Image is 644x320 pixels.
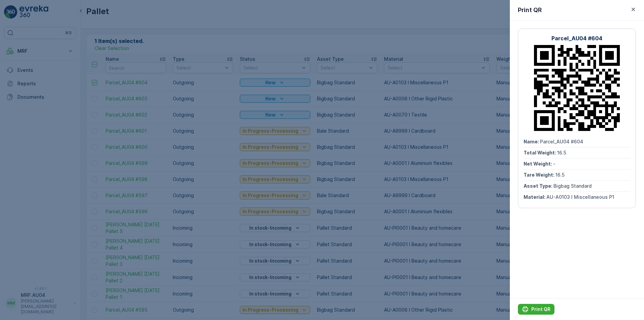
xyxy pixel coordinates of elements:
span: Tare Weight : [524,172,555,178]
p: Print QR [531,306,550,313]
span: 16.5 [557,150,566,155]
p: Print QR [518,5,542,15]
span: Total Weight : [524,150,557,155]
span: AU-A0103 I Miscellaneous P1 [546,194,614,200]
span: Asset Type : [524,183,553,189]
span: 16.5 [555,172,565,178]
span: Bigbag Standard [553,183,592,189]
span: Net Weight : [524,161,553,167]
p: Parcel_AU04 #604 [551,34,602,42]
button: Print QR [518,304,554,315]
span: - [553,161,555,167]
span: Material : [524,194,546,200]
span: Parcel_AU04 #604 [540,139,583,144]
span: Name : [524,139,540,144]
